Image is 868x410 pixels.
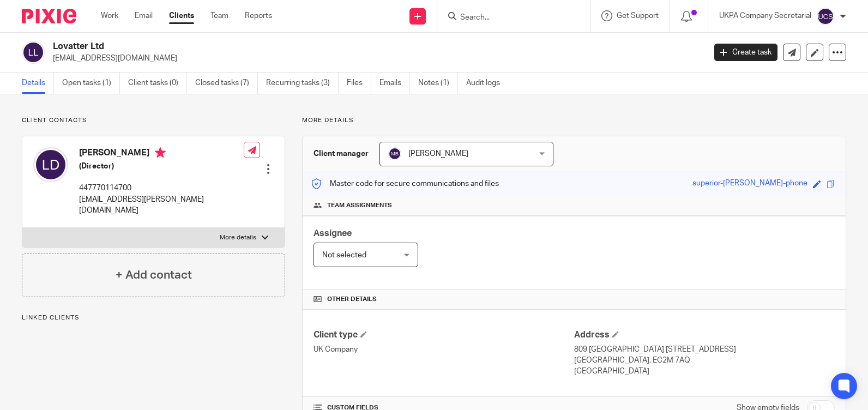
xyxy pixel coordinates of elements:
p: Master code for secure communications and files [311,178,499,189]
input: Search [459,13,557,23]
span: Assignee [314,229,352,238]
h4: [PERSON_NAME] [79,147,244,161]
a: Client tasks (0) [128,73,187,94]
a: Email [135,10,153,21]
a: Notes (1) [418,73,458,94]
span: Other details [327,295,377,304]
p: UK Company [314,344,574,355]
img: svg%3E [817,8,834,25]
span: [PERSON_NAME] [408,150,468,158]
span: Not selected [322,251,366,259]
p: More details [220,233,256,242]
p: Linked clients [22,313,285,322]
img: svg%3E [22,41,45,64]
p: 809 [GEOGRAPHIC_DATA] [STREET_ADDRESS] [574,344,835,355]
h3: Client manager [314,148,369,159]
p: Client contacts [22,116,285,125]
p: [EMAIL_ADDRESS][PERSON_NAME][DOMAIN_NAME] [79,194,244,216]
h2: Lovatter Ltd [53,41,569,52]
span: Get Support [617,12,659,20]
i: Primary [155,147,166,158]
h5: (Director) [79,161,244,172]
h4: + Add contact [116,267,192,284]
p: 447770114700 [79,183,244,194]
div: superior-[PERSON_NAME]-phone [692,178,807,190]
h4: Address [574,329,835,341]
a: Team [210,10,228,21]
p: [GEOGRAPHIC_DATA] [574,366,835,377]
p: More details [302,116,846,125]
img: Pixie [22,9,76,23]
a: Open tasks (1) [62,73,120,94]
a: Files [347,73,371,94]
span: Team assignments [327,201,392,210]
img: svg%3E [388,147,401,160]
a: Details [22,73,54,94]
h4: Client type [314,329,574,341]
a: Create task [714,44,777,61]
a: Work [101,10,118,21]
a: Emails [379,73,410,94]
p: [GEOGRAPHIC_DATA], EC2M 7AQ [574,355,835,366]
a: Reports [245,10,272,21]
p: [EMAIL_ADDRESS][DOMAIN_NAME] [53,53,698,64]
a: Closed tasks (7) [195,73,258,94]
a: Audit logs [466,73,508,94]
p: UKPA Company Secretarial [719,10,811,21]
a: Recurring tasks (3) [266,73,339,94]
img: svg%3E [33,147,68,182]
a: Clients [169,10,194,21]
